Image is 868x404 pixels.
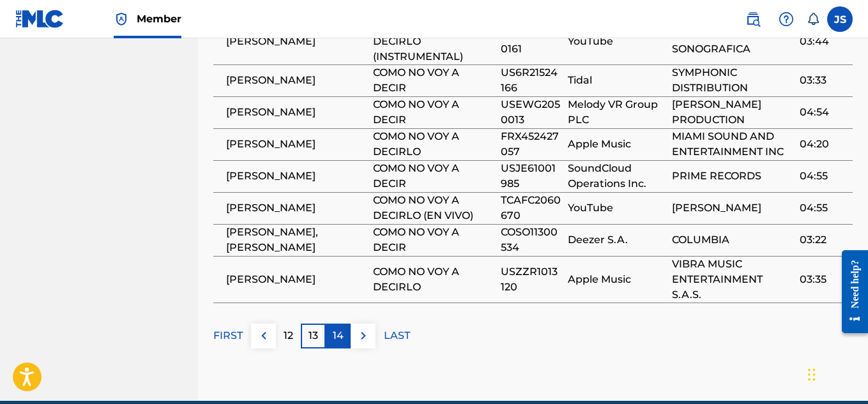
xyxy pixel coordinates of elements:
span: Melody VR Group PLC [568,97,666,128]
p: FIRST [213,328,243,343]
div: Notifications [807,13,819,26]
span: Apple Music [568,272,666,287]
span: COMO NO VOY A DECIR [373,97,494,128]
span: [PERSON_NAME] [226,105,367,120]
span: [PERSON_NAME] [672,200,793,216]
span: COMO NO VOY A DECIRLO [373,264,494,295]
span: [PERSON_NAME] PRODUCTION [672,97,793,128]
span: US6R21524166 [501,65,561,96]
div: Help [773,6,799,32]
span: 03:33 [800,73,846,88]
span: FRX452427057 [501,129,561,160]
span: SoundCloud Operations Inc. [568,161,666,191]
p: 14 [333,328,344,343]
div: Widget de chat [804,343,868,404]
span: Apple Music [568,137,666,152]
img: search [745,11,761,27]
img: help [779,11,794,27]
img: Top Rightsholder [114,11,129,27]
span: YouTube [568,34,666,49]
span: COMO NO VOY A DECIRLO (EN VIVO) [373,193,494,223]
span: 04:20 [800,137,846,152]
span: USEWG2050013 [501,97,561,128]
span: MIAMI SOUND AND ENTERTAINMENT INC [672,129,793,160]
div: Arrastrar [808,355,816,394]
span: [PERSON_NAME] [226,200,367,216]
span: [PERSON_NAME] [226,272,367,287]
span: 03:35 [800,272,846,287]
span: COMO NO VOY A DECIR [373,65,494,96]
img: MLC Logo [15,10,65,28]
span: 03:44 [800,34,846,49]
iframe: Resource Center [832,241,868,343]
span: [PERSON_NAME] [226,34,367,49]
img: left [256,328,271,343]
span: 04:55 [800,200,846,216]
span: COMO NO VOY A DECIR [373,225,494,255]
iframe: Chat Widget [804,343,868,404]
span: [PERSON_NAME] [226,168,367,184]
p: LAST [384,328,410,343]
span: 04:55 [800,168,846,184]
span: [PERSON_NAME] [226,73,367,88]
span: PRIME RECORDS [672,168,793,184]
p: 13 [308,328,318,343]
img: right [356,328,371,343]
span: 03:22 [800,232,846,248]
div: User Menu [827,6,853,32]
span: SYMPHONIC DISTRIBUTION [672,65,793,96]
span: Member [137,11,181,26]
span: DISTRIBUIDORA SONOGRAFICA [672,26,793,57]
p: 12 [284,328,293,343]
span: COMO NO VOY A DECIR [373,161,494,191]
a: Public Search [740,6,766,32]
span: 04:54 [800,105,846,120]
span: YouTube [568,200,666,216]
span: Tidal [568,73,666,88]
span: [PERSON_NAME],[PERSON_NAME] [226,225,367,255]
span: COMO NO VOY A DECIRLO (INSTRUMENTAL) [373,19,494,64]
span: COMO NO VOY A DECIRLO [373,129,494,160]
span: USZZR1013120 [501,264,561,295]
span: [PERSON_NAME] [226,137,367,152]
span: USJE61001985 [501,161,561,191]
span: VED049600161 [501,26,561,57]
span: COSO11300534 [501,225,561,255]
span: Deezer S.A. [568,232,666,248]
span: COLUMBIA [672,232,793,248]
span: VIBRA MUSIC ENTERTAINMENT S.A.S. [672,257,793,303]
span: TCAFC2060670 [501,193,561,223]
